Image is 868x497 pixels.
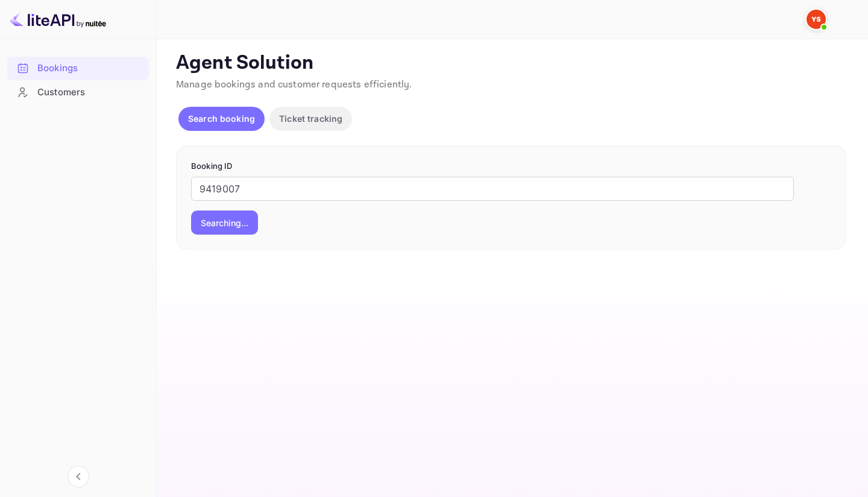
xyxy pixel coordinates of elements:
a: Customers [7,81,149,103]
div: Customers [7,81,149,104]
div: Bookings [7,57,149,80]
span: Manage bookings and customer requests efficiently. [176,78,412,91]
img: LiteAPI logo [10,10,106,29]
p: Search booking [188,112,255,125]
img: Yandex Support [807,10,826,29]
button: Collapse navigation [68,466,89,487]
p: Booking ID [191,160,831,173]
input: Enter Booking ID (e.g., 63782194) [191,177,794,201]
div: Customers [37,86,143,100]
p: Agent Solution [176,51,846,75]
a: Bookings [7,57,149,79]
p: Ticket tracking [279,112,342,125]
div: Bookings [37,62,143,75]
button: Searching... [191,211,258,235]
